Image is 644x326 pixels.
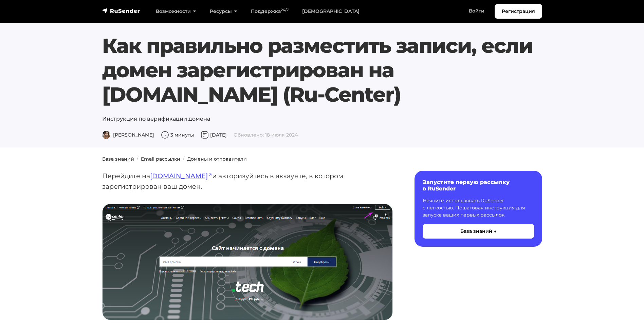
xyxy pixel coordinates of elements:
[495,4,542,19] a: Регистрация
[234,132,298,138] span: Обновлено: 18 июля 2024
[161,131,169,139] img: Время чтения
[244,4,295,18] a: Поддержка24/7
[201,131,209,139] img: Дата публикации
[150,172,212,180] a: [DOMAIN_NAME]
[102,132,154,138] span: [PERSON_NAME]
[141,156,180,162] a: Email рассылки
[423,197,534,219] p: Начните использовать RuSender с легкостью. Пошаговая инструкция для запуска ваших первых рассылок.
[423,224,534,239] button: База знаний →
[203,4,244,18] a: Ресурсы
[102,34,542,107] h1: Как правильно разместить записи, если домен зарегистрирован на [DOMAIN_NAME] (Ru-Center)
[161,132,194,138] span: 3 минуты
[102,115,542,123] p: Инструкция по верификации домена
[102,156,134,162] a: База знаний
[295,4,366,18] a: [DEMOGRAPHIC_DATA]
[102,7,140,14] img: RuSender
[415,171,542,247] a: Запустите первую рассылку в RuSender Начните использовать RuSender с легкостью. Пошаговая инструк...
[423,179,534,192] h6: Запустите первую рассылку в RuSender
[98,156,546,163] nav: breadcrumb
[201,132,227,138] span: [DATE]
[149,4,203,18] a: Возможности
[462,4,491,18] a: Войти
[102,171,393,191] p: Перейдите на и авторизуйтесь в аккаунте, в котором зарегистрирован ваш домен.
[281,8,289,12] sup: 24/7
[187,156,247,162] a: Домены и отправители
